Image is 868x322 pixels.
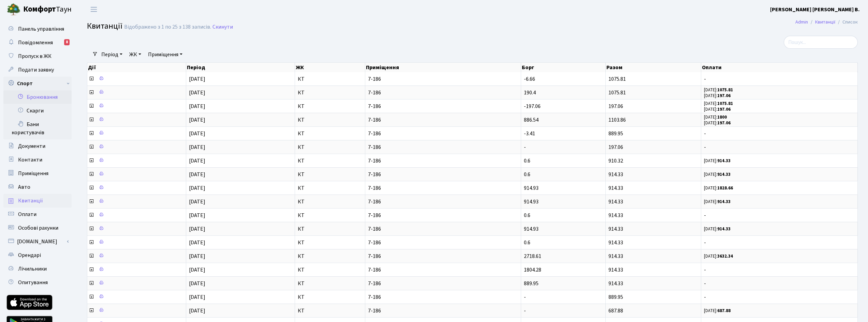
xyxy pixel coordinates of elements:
[298,308,362,313] span: КТ
[298,172,362,177] span: КТ
[704,294,855,300] span: -
[704,120,731,126] small: [DATE]:
[3,167,72,180] a: Приміщення
[18,265,47,273] span: Лічильники
[18,251,41,259] span: Орендарі
[189,75,205,83] span: [DATE]
[704,185,733,191] small: [DATE]:
[795,18,808,26] a: Admin
[3,248,72,262] a: Орендарі
[770,5,860,14] a: [PERSON_NAME] [PERSON_NAME] В.
[295,63,365,72] th: ЖК
[608,116,626,124] span: 1103.86
[368,144,518,150] span: 7-186
[189,171,205,178] span: [DATE]
[7,3,20,16] img: logo.png
[368,281,518,286] span: 7-186
[608,239,623,246] span: 914.33
[524,89,536,96] span: 190.4
[524,184,539,192] span: 914.93
[704,106,731,112] small: [DATE]:
[23,4,72,15] span: Таун
[189,212,205,219] span: [DATE]
[717,106,731,112] b: 197.06
[717,253,733,259] b: 3632.34
[189,307,205,315] span: [DATE]
[298,281,362,286] span: КТ
[717,199,731,205] b: 914.33
[608,89,626,96] span: 1075.81
[3,63,72,77] a: Подати заявку
[524,198,539,205] span: 914.93
[608,307,623,315] span: 687.88
[18,52,52,60] span: Пропуск в ЖК
[298,213,362,218] span: КТ
[368,267,518,273] span: 7-186
[704,93,731,99] small: [DATE]:
[524,130,535,137] span: -3.41
[145,49,185,60] a: Приміщення
[3,77,72,90] a: Спорт
[85,4,102,15] button: Переключити навігацію
[368,90,518,95] span: 7-186
[18,142,45,150] span: Документи
[189,239,205,246] span: [DATE]
[785,15,868,29] nav: breadcrumb
[521,63,606,72] th: Борг
[608,293,623,301] span: 889.95
[3,276,72,289] a: Опитування
[608,75,626,83] span: 1075.81
[189,130,205,137] span: [DATE]
[298,131,362,136] span: КТ
[704,240,855,245] span: -
[524,75,535,83] span: -6.66
[524,293,526,301] span: -
[189,225,205,233] span: [DATE]
[298,104,362,109] span: КТ
[3,235,72,248] a: [DOMAIN_NAME]
[189,293,205,301] span: [DATE]
[18,156,42,164] span: Контакти
[3,262,72,276] a: Лічильники
[298,199,362,204] span: КТ
[704,87,733,93] small: [DATE]:
[298,185,362,191] span: КТ
[608,280,623,287] span: 914.33
[189,252,205,260] span: [DATE]
[608,103,623,110] span: 197.06
[3,153,72,167] a: Контакти
[608,252,623,260] span: 914.33
[368,226,518,232] span: 7-186
[704,253,733,259] small: [DATE]:
[3,208,72,221] a: Оплати
[704,199,731,205] small: [DATE]:
[717,308,731,314] b: 687.88
[717,87,733,93] b: 1075.81
[770,6,860,13] b: [PERSON_NAME] [PERSON_NAME] В.
[298,90,362,95] span: КТ
[368,254,518,259] span: 7-186
[717,101,733,107] b: 1075.81
[524,239,530,246] span: 0.6
[298,254,362,259] span: КТ
[3,104,72,118] a: Скарги
[835,18,858,26] li: Список
[3,118,72,139] a: Бани користувачів
[99,49,125,60] a: Період
[524,307,526,315] span: -
[189,103,205,110] span: [DATE]
[18,211,36,218] span: Оплати
[717,114,727,120] b: 1800
[368,213,518,218] span: 7-186
[704,101,733,107] small: [DATE]:
[18,39,53,46] span: Повідомлення
[524,143,526,151] span: -
[127,49,144,60] a: ЖК
[3,49,72,63] a: Пропуск в ЖК
[704,213,855,218] span: -
[298,76,362,82] span: КТ
[189,89,205,96] span: [DATE]
[189,116,205,124] span: [DATE]
[189,143,205,151] span: [DATE]
[368,117,518,123] span: 7-186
